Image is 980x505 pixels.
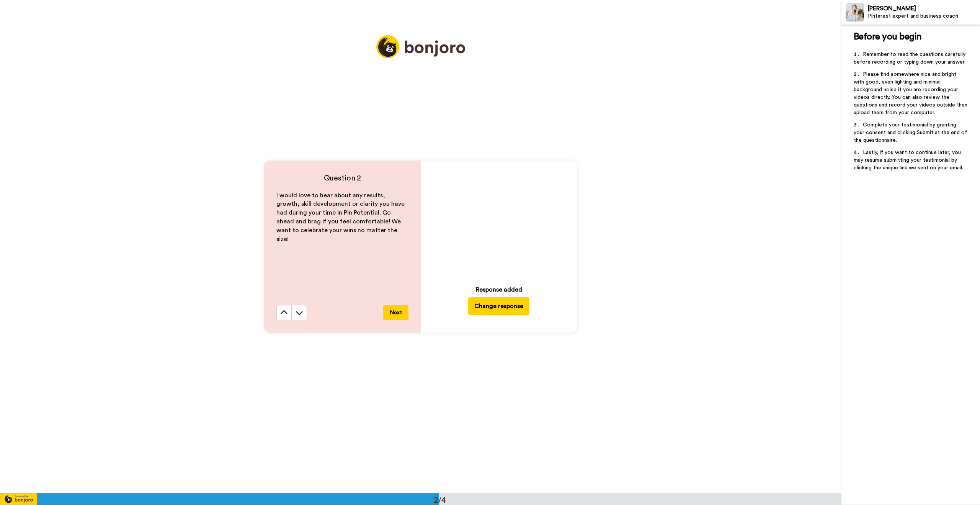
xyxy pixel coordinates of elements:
[276,173,408,184] h4: Question 2
[470,259,483,268] span: 4:17
[468,297,529,315] button: Change response
[538,259,546,267] img: Mute/Unmute
[854,72,969,115] span: Please find somewhere nice and bright with good, even lighting and minimal background noise if yo...
[854,32,921,41] span: Before you begin
[276,192,406,242] span: I would love to hear about any results, growth, skill development or clarity you have had during ...
[868,13,980,20] div: Pinterest expert and business coach
[383,305,408,320] button: Next
[854,122,969,143] span: Complete your testimonial by granting your consent and clicking Submit at the end of the question...
[846,3,864,21] img: Profile Image
[421,494,458,505] div: 2/4
[465,259,468,268] span: /
[854,150,963,171] span: Lastly, if you want to continue later, you may resume submitting your testimonial by clicking the...
[868,5,980,12] div: [PERSON_NAME]
[476,285,522,294] div: Response added
[854,52,967,65] span: Remember to read the questions carefully before recording or typing down your answer.
[451,259,464,268] span: 0:00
